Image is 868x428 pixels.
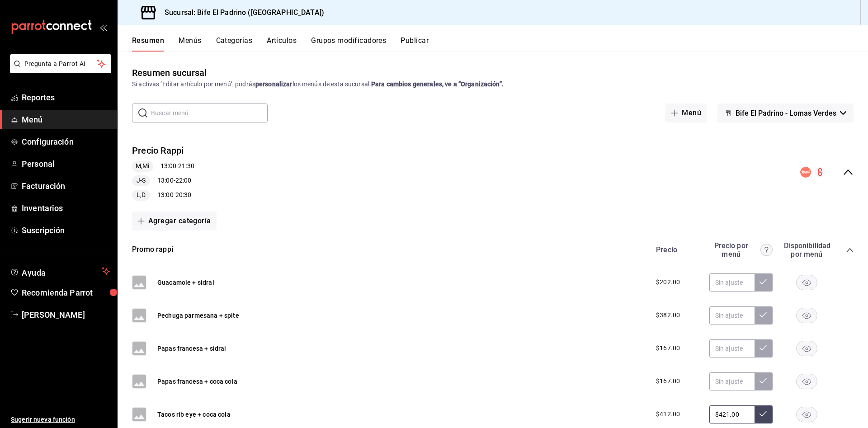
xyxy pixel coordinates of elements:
input: Sin ajuste [709,339,755,357]
span: $412.00 [656,409,680,419]
span: Configuración [22,136,110,148]
div: Disponibilidad por menú [784,241,829,259]
span: [PERSON_NAME] [22,309,110,321]
span: Sugerir nueva función [11,415,110,424]
input: Sin ajuste [709,306,755,325]
input: Sin ajuste [709,273,755,292]
div: Resumen sucursal [132,66,207,80]
span: Bife El Padrino - Lomas Verdes [736,109,836,118]
button: Promo rappi [132,245,173,255]
span: Ayuda [22,266,98,277]
span: Menú [22,113,110,126]
span: Suscripción [22,224,110,236]
button: Papas francesa + coca cola [157,377,237,386]
span: $202.00 [656,277,680,287]
button: Precio Rappi [132,144,184,157]
button: Categorías [216,36,253,52]
h3: Sucursal: Bife El Padrino ([GEOGRAPHIC_DATA]) [157,7,324,18]
a: Pregunta a Parrot AI [6,66,111,75]
span: Personal [22,158,110,170]
div: Precio [647,245,705,254]
span: Facturación [22,180,110,192]
button: Resumen [132,36,164,52]
span: M,Mi [132,161,153,171]
button: Guacamole + sidral [157,278,214,287]
div: collapse-menu-row [118,137,868,208]
span: L,D [133,190,149,200]
button: collapse-category-row [846,246,854,254]
div: 13:00 - 20:30 [132,190,194,201]
button: Tacos rib eye + coca cola [157,410,231,419]
input: Sin ajuste [709,405,755,423]
span: Inventarios [22,202,110,214]
button: Grupos modificadores [311,36,386,52]
span: $167.00 [656,343,680,353]
span: $382.00 [656,310,680,320]
div: Si activas ‘Editar artículo por menú’, podrás los menús de esta sucursal. [132,80,854,89]
span: Reportes [22,91,110,103]
div: 13:00 - 22:00 [132,175,194,186]
button: Publicar [401,36,429,52]
button: Agregar categoría [132,212,217,230]
button: Pregunta a Parrot AI [10,54,111,73]
span: Pregunta a Parrot AI [24,59,97,69]
div: Precio por menú [709,241,773,259]
button: Bife El Padrino - Lomas Verdes [717,103,854,122]
button: Menús [179,36,201,52]
button: Artículos [267,36,297,52]
span: Recomienda Parrot [22,287,110,299]
span: J-S [133,176,149,185]
div: 13:00 - 21:30 [132,161,194,172]
span: $167.00 [656,376,680,386]
strong: personalizar [255,80,292,88]
button: open_drawer_menu [99,24,107,31]
button: Papas francesa + sidral [157,344,226,353]
input: Sin ajuste [709,372,755,390]
input: Buscar menú [151,104,268,122]
button: Pechuga parmesana + spite [157,311,239,320]
strong: Para cambios generales, ve a “Organización”. [371,80,504,88]
button: Menú [665,103,707,122]
div: navigation tabs [132,36,868,52]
